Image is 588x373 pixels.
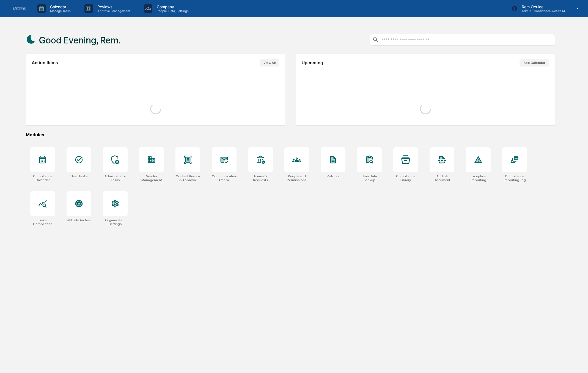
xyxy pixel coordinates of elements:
[393,174,418,182] div: Compliance Library
[301,60,323,65] h2: Upcoming
[430,174,454,182] div: Audit & Document Logs
[46,4,73,9] p: Calendar
[517,4,568,9] p: Rem Oculee
[175,174,200,182] div: Content Review & Approval
[466,174,491,182] div: Exception Reporting
[30,218,55,226] div: Trade Compliance
[39,35,120,46] h1: Good Evening, Rem.
[93,9,133,13] p: Approval Management
[26,132,555,137] div: Modules
[93,4,133,9] p: Reviews
[152,4,191,9] p: Company
[260,59,279,67] button: View All
[284,174,309,182] div: People and Permissions
[212,174,237,182] div: Communications Archive
[152,9,191,13] p: People, Data, Settings
[46,9,73,13] p: Manage Tasks
[502,174,527,182] div: Compliance Reporting Log
[327,174,339,178] div: Policies
[103,218,128,226] div: Organization Settings
[517,9,568,13] p: Admin • Confidence Wealth Management
[30,174,55,182] div: Compliance Calendar
[70,174,88,178] div: User Tasks
[103,174,128,182] div: Administrator Tasks
[67,218,91,222] div: Website Archive
[520,59,549,67] button: See Calendar
[139,174,164,182] div: Vendor Management
[357,174,382,182] div: User Data Lookup
[32,60,58,65] h2: Action Items
[13,7,26,10] img: logo
[248,174,273,182] div: Forms & Requests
